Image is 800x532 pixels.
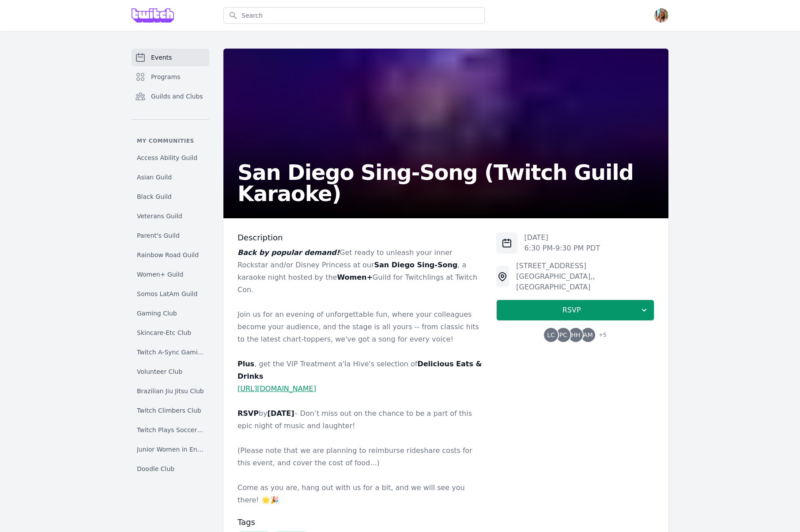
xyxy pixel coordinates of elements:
[132,87,209,105] a: Guilds and Clubs
[132,364,209,380] a: Volunteer Club
[525,232,600,243] p: [DATE]
[137,173,172,182] span: Asian Guild
[374,261,458,269] strong: San Diego Sing-Song
[238,384,316,393] a: [URL][DOMAIN_NAME]
[137,348,204,357] span: Twitch A-Sync Gaming (TAG) Club
[238,232,482,243] h3: Description
[132,49,209,483] nav: Sidebar
[137,289,197,298] span: Somos LatAm Guild
[238,482,482,506] p: Come as you are, hang out with us for a bit, and we will see you there! 🌟🎉
[137,367,182,376] span: Volunteer Club
[132,344,209,360] a: Twitch A-Sync Gaming (TAG) Club
[525,243,600,254] p: 6:30 PM - 9:30 PM PDT
[238,445,482,469] p: (Please note that we are planning to reimburse rideshare costs for this event, and cover the cost...
[137,464,174,473] span: Doodle Club
[571,332,580,338] span: HH
[132,150,209,166] a: Access Ability Guild
[268,409,294,418] strong: [DATE]
[132,137,209,144] p: My communities
[137,192,172,201] span: Black Guild
[516,262,595,291] span: [STREET_ADDRESS][GEOGRAPHIC_DATA], , [GEOGRAPHIC_DATA]
[137,270,183,279] span: Women+ Guild
[504,305,640,315] span: RSVP
[337,273,372,281] strong: Women+
[593,330,607,342] span: + 5
[137,212,182,220] span: Veterans Guild
[137,387,204,395] span: Brazilian Jiu Jitsu Club
[132,305,209,321] a: Gaming Club
[132,286,209,302] a: Somos LatAm Guild
[547,332,555,338] span: LC
[238,517,482,528] h3: Tags
[238,358,482,383] p: , get the VIP Treatment a'la Hive's selection of
[132,422,209,438] a: Twitch Plays Soccer Club
[238,248,340,257] em: Back by popular demand!
[137,406,201,415] span: Twitch Climbers Club
[151,92,203,101] span: Guilds and Clubs
[137,426,204,434] span: Twitch Plays Soccer Club
[238,162,654,204] h2: San Diego Sing-Song (Twitch Guild Karaoke)
[132,480,209,496] a: Writers Club
[238,360,254,368] strong: Plus
[132,247,209,263] a: Rainbow Road Guild
[132,208,209,224] a: Veterans Guild
[132,266,209,282] a: Women+ Guild
[238,308,482,346] p: Join us for an evening of unforgettable fun, where your colleagues become your audience, and the ...
[238,409,259,418] strong: RSVP
[132,461,209,477] a: Doodle Club
[137,231,180,240] span: Parent's Guild
[151,53,172,62] span: Events
[132,8,174,23] img: Grove
[132,68,209,86] a: Programs
[559,332,567,338] span: PC
[238,247,482,296] p: Get ready to unleash your inner Rockstar and/or Disney Princess at our , a karaoke night hosted b...
[132,49,209,66] a: Events
[238,407,482,432] p: by – Don’t miss out on the chance to be a part of this epic night of music and laughter!
[132,325,209,341] a: Skincare-Etc Club
[132,383,209,399] a: Brazilian Jiu Jitsu Club
[132,189,209,205] a: Black Guild
[132,403,209,418] a: Twitch Climbers Club
[583,332,593,338] span: AM
[137,445,204,454] span: Junior Women in Engineering Club
[137,251,199,259] span: Rainbow Road Guild
[137,153,197,162] span: Access Ability Guild
[223,7,485,24] input: Search
[137,328,191,337] span: Skincare-Etc Club
[132,441,209,457] a: Junior Women in Engineering Club
[137,309,177,318] span: Gaming Club
[496,300,654,321] button: RSVP
[151,72,180,81] span: Programs
[132,228,209,243] a: Parent's Guild
[132,169,209,185] a: Asian Guild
